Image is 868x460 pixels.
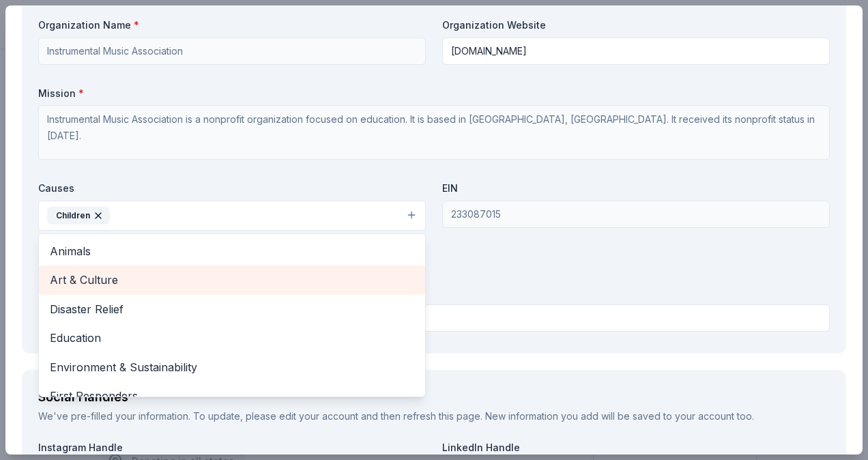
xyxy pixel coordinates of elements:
span: Education [50,329,414,347]
span: First Responders [50,387,414,405]
div: Children [38,233,426,397]
span: Environment & Sustainability [50,358,414,376]
span: Disaster Relief [50,300,414,318]
div: Children [47,207,110,225]
span: Animals [50,242,414,260]
span: Art & Culture [50,271,414,289]
button: Children [38,201,426,231]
